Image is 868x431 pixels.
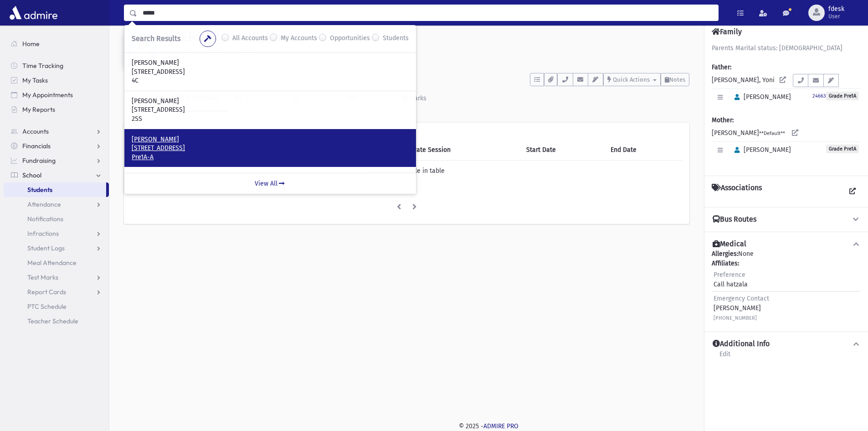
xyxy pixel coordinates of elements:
[4,58,109,73] a: Time Tracking
[4,139,109,153] a: Financials
[669,76,685,83] span: Notes
[4,197,109,212] a: Attendance
[4,226,109,241] a: Infractions
[826,92,859,100] span: Grade Pre1A
[714,294,769,322] div: [PERSON_NAME]
[27,200,61,208] span: Attendance
[483,422,519,430] a: ADMIRE PRO
[714,295,769,302] span: Emergency Contact
[169,29,689,45] h1: [PERSON_NAME] (Pre1A)
[132,105,409,114] p: [STREET_ADDRESS]
[124,421,853,431] div: © 2025 -
[712,63,731,71] b: Father:
[714,270,748,289] div: Call hatzala
[27,302,67,311] span: PTC Schedule
[132,34,180,43] span: Search Results
[713,215,756,224] h4: Bus Routes
[4,241,109,255] a: Student Logs
[605,140,682,161] th: End Date
[712,183,762,200] h4: Associations
[27,186,52,194] span: Students
[132,97,409,106] p: [PERSON_NAME]
[132,76,409,85] p: 4C
[22,156,56,165] span: Fundraising
[712,43,861,168] div: [PERSON_NAME], Yoni [PERSON_NAME]
[4,102,109,117] a: My Reports
[137,5,718,21] input: Search
[22,91,73,99] span: My Appointments
[27,273,58,281] span: Test Marks
[712,215,861,224] button: Bus Routes
[4,299,109,314] a: PTC Schedule
[132,135,409,162] a: [PERSON_NAME] [STREET_ADDRESS] Pre1A-A
[4,212,109,226] a: Notifications
[22,105,55,114] span: My Reports
[661,73,689,86] button: Notes
[712,27,742,36] h4: Family
[27,259,77,267] span: Meal Attendance
[132,68,409,77] p: [STREET_ADDRESS]
[124,86,168,112] a: Activity
[27,244,65,252] span: Student Logs
[828,13,844,20] span: User
[812,92,826,99] a: 24663
[124,29,160,66] img: 8=
[22,62,63,70] span: Time Tracking
[712,249,861,324] div: None
[27,317,78,325] span: Teacher Schedule
[712,43,861,53] div: Parents Marital status: [DEMOGRAPHIC_DATA]
[132,58,409,85] a: [PERSON_NAME] [STREET_ADDRESS] 4C
[132,144,409,153] p: [STREET_ADDRESS]
[712,260,739,267] b: Affiliates:
[330,33,370,44] label: Opportunities
[22,76,48,84] span: My Tasks
[521,140,605,161] th: Start Date
[4,285,109,299] a: Report Cards
[719,349,731,365] a: Edit
[27,288,66,296] span: Report Cards
[730,146,791,154] span: [PERSON_NAME]
[132,114,409,124] p: 2SS
[712,116,734,124] b: Mother:
[4,270,109,285] a: Test Marks
[22,171,41,179] span: School
[613,76,650,83] span: Quick Actions
[132,58,409,68] p: [PERSON_NAME]
[826,145,859,153] span: Grade Pre1A
[400,140,521,161] th: Private Session
[713,339,770,349] h4: Additional Info
[4,314,109,328] a: Teacher Schedule
[4,182,106,197] a: Students
[812,93,826,99] small: 24663
[407,94,426,102] div: Marks
[712,339,861,349] button: Additional Info
[844,183,861,200] a: View all Associations
[132,97,409,124] a: [PERSON_NAME] [STREET_ADDRESS] 2SS
[712,250,738,258] b: Allergies:
[828,5,844,13] span: fdesk
[713,239,746,249] h4: Medical
[7,4,60,22] img: AdmirePro
[4,73,109,88] a: My Tasks
[22,40,40,48] span: Home
[730,93,791,101] span: [PERSON_NAME]
[383,33,409,44] label: Students
[714,315,757,321] small: [PHONE_NUMBER]
[22,127,49,135] span: Accounts
[124,173,416,194] a: View All
[132,135,409,144] p: [PERSON_NAME]
[4,36,109,51] a: Home
[232,33,268,44] label: All Accounts
[712,239,861,249] button: Medical
[27,215,63,223] span: Notifications
[714,271,745,279] span: Preference
[603,73,661,86] button: Quick Actions
[4,168,109,182] a: School
[281,33,317,44] label: My Accounts
[4,255,109,270] a: Meal Attendance
[4,88,109,102] a: My Appointments
[22,142,51,150] span: Financials
[132,153,409,162] p: Pre1A-A
[4,153,109,168] a: Fundraising
[4,124,109,139] a: Accounts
